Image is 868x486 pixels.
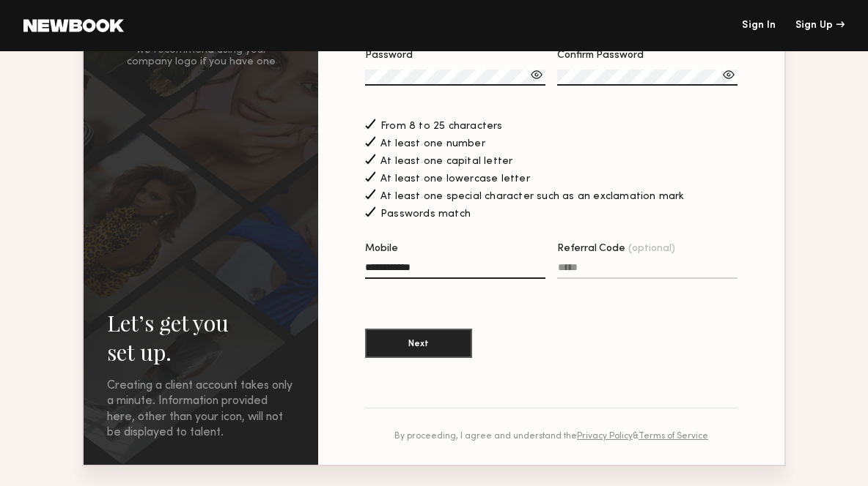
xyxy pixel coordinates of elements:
[380,139,485,149] span: At least one number
[557,70,738,86] input: Confirm Password
[557,262,738,279] input: Referral Code(optional)
[107,308,295,367] h2: Let’s get you set up.
[380,174,530,184] span: At least one lowercase letter
[380,192,685,202] span: At least one special character such as an exclamation mark
[380,157,512,167] span: At least one capital letter
[365,70,545,86] input: Password
[557,244,738,254] div: Referral Code
[628,244,675,254] span: (optional)
[365,51,545,61] div: Password
[365,262,545,279] input: Mobile
[365,244,545,254] div: Mobile
[639,432,708,441] a: Terms of Service
[577,432,633,441] a: Privacy Policy
[742,20,776,31] a: Sign In
[795,20,845,31] div: Sign Up
[380,121,503,132] span: From 8 to 25 characters
[107,378,295,441] div: Creating a client account takes only a minute. Information provided here, other than your icon, w...
[127,45,276,68] div: We recommend using your company logo if you have one
[557,51,738,61] div: Confirm Password
[380,209,471,220] span: Passwords match
[365,329,472,358] button: Next
[365,432,738,441] div: By proceeding, I agree and understand the &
